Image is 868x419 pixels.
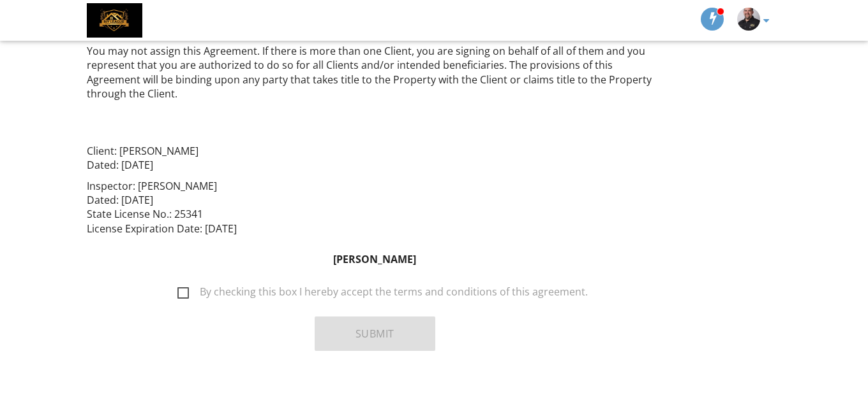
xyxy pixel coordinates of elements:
img: Ivy League Home Inspections [87,3,142,38]
label: By checking this box I hereby accept the terms and conditions of this agreement. [177,286,588,302]
img: img_0948.jpeg [737,8,760,31]
strong: [PERSON_NAME] [333,252,416,266]
p: Inspector: [PERSON_NAME] Dated: [DATE] State License No.: 25341 License Expiration Date: [DATE] [87,179,663,236]
button: Submit [315,316,435,351]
